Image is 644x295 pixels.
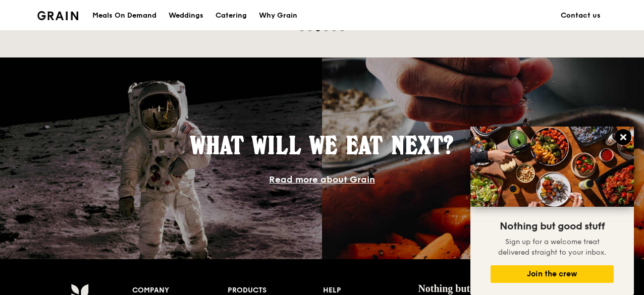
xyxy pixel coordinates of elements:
[209,1,253,31] a: Catering
[491,265,614,283] button: Join the crew
[92,1,156,31] div: Meals On Demand
[555,1,607,31] a: Contact us
[500,220,605,232] span: Nothing but good stuff
[253,1,303,31] a: Why Grain
[470,127,634,207] img: DSC07876-Edit02-Large.jpeg
[163,1,209,31] a: Weddings
[269,174,375,185] a: Read more about Grain
[37,11,78,20] img: Grain
[190,131,454,160] span: What will we eat next?
[498,238,606,257] span: Sign up for a welcome treat delivered straight to your inbox.
[259,1,297,31] div: Why Grain
[216,1,247,31] div: Catering
[418,283,515,294] span: Nothing but good stuff
[169,1,203,31] div: Weddings
[615,129,631,145] button: Close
